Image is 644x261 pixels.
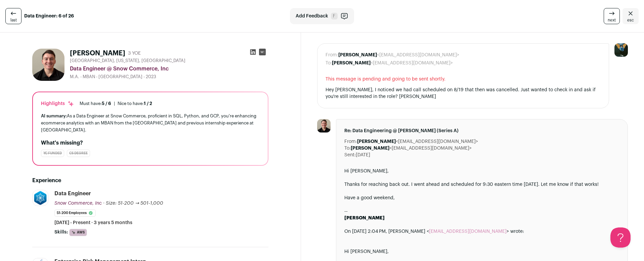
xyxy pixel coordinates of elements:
div: Hey [PERSON_NAME], I noticed we had call scheduled on 8/19 that then was cancelled. Just wanted t... [326,87,601,100]
div: M.A. - MBAN - [GEOGRAPHIC_DATA] - 2023 [70,74,268,80]
a: Close [622,8,639,24]
span: esc [627,17,634,23]
span: This message is pending and going to be sent shortly. [326,76,601,83]
span: next [608,17,616,23]
span: · Size: 51-200 → 501-1,000 [103,201,163,206]
b: [PERSON_NAME] [344,216,385,220]
div: Highlights [41,100,74,107]
dt: From: [344,138,357,145]
li: AWS [69,229,87,236]
b: [PERSON_NAME] [338,53,377,57]
iframe: Help Scout Beacon - Open [610,227,631,248]
span: AI summary: [41,114,67,118]
span: [GEOGRAPHIC_DATA], [US_STATE], [GEOGRAPHIC_DATA] [70,58,185,63]
dt: To: [344,145,351,152]
img: 12031951-medium_jpg [614,43,628,57]
button: Add Feedback F [290,8,354,24]
div: CS degree [67,150,90,157]
dd: <[EMAIL_ADDRESS][DOMAIN_NAME]> [332,60,453,66]
blockquote: On [DATE] 2:04 PM, [PERSON_NAME] < > wrote: [344,228,619,242]
span: 5 / 6 [102,101,111,106]
li: 51-200 employees [54,209,96,217]
span: Re: Data Engineering @ [PERSON_NAME] (Series A) [344,127,619,134]
div: Data Engineer @ Snow Commerce, Inc [70,65,268,73]
div: YC Funded [41,150,64,157]
span: Skills: [54,229,68,236]
span: F [331,13,338,19]
a: next [604,8,620,24]
b: [PERSON_NAME] [357,139,396,144]
span: last [10,17,17,23]
dd: [DATE] [356,152,370,158]
a: last [5,8,22,24]
span: Add Feedback [296,13,328,19]
img: a6ffad33f932c1e38b3f5b028fff1b84058723ebc68ca2a69417f5026d0f8dcf.jpg [32,49,65,81]
span: [DATE] - Present · 3 years 5 months [54,219,132,226]
dd: <[EMAIL_ADDRESS][DOMAIN_NAME]> [338,52,459,58]
dd: <[EMAIL_ADDRESS][DOMAIN_NAME]> [357,138,478,145]
div: Hi [PERSON_NAME], [344,248,619,255]
div: Thanks for reaching back out. I went ahead and scheduled for 9:30 eastern time [DATE]. Let me kno... [344,181,619,188]
strong: Data Engineer: 6 of 26 [24,13,74,19]
dt: Sent: [344,152,356,158]
h2: What's missing? [41,139,260,147]
span: Snow Commerce, Inc [54,201,102,206]
dt: To: [326,60,332,66]
dd: <[EMAIL_ADDRESS][DOMAIN_NAME]> [351,145,472,152]
div: As a Data Engineer at Snow Commerce, proficient in SQL, Python, and GCP, you're enhancing ecommer... [41,112,260,134]
h1: [PERSON_NAME] [70,49,125,58]
ul: | [80,101,152,106]
span: -- [344,209,348,214]
div: 3 YOE [128,50,141,57]
b: [PERSON_NAME] [351,146,389,151]
h2: Experience [32,176,268,185]
div: Nice to have: [118,101,152,106]
img: a6ffad33f932c1e38b3f5b028fff1b84058723ebc68ca2a69417f5026d0f8dcf.jpg [317,119,331,133]
div: Data Engineer [54,190,91,197]
a: [EMAIL_ADDRESS][DOMAIN_NAME] [429,229,507,234]
span: 1 / 2 [144,101,152,106]
dt: From: [326,52,338,58]
b: [PERSON_NAME] [332,61,371,65]
div: Must have: [80,101,111,106]
div: Have a good weekend, [344,195,619,201]
img: f2d213a11df9b8f2702345a8bc46a5bd69e0017d1e7b7d4868cc0b24bb2d5cd1.jpg [33,190,48,206]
